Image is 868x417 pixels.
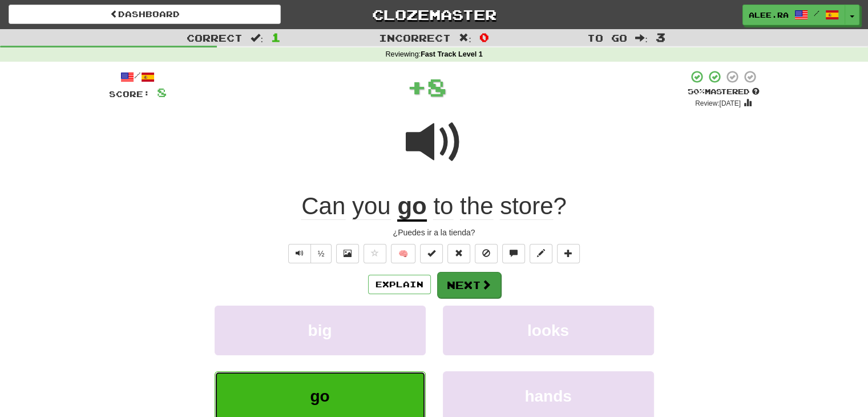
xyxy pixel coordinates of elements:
button: big [215,306,426,355]
span: Correct [187,32,243,43]
div: / [109,70,167,84]
span: big [308,322,332,339]
span: To go [587,32,627,43]
span: : [251,33,263,43]
span: : [459,33,471,43]
strong: Fast Track Level 1 [421,50,483,58]
span: to [433,193,453,220]
a: Clozemaster [298,5,570,25]
span: the [460,193,493,220]
span: Incorrect [379,32,451,43]
span: looks [527,322,569,339]
div: ¿Puedes ir a la tienda? [109,227,760,238]
div: Mastered [688,87,760,97]
small: Review: [DATE] [695,99,741,107]
span: go [310,387,329,405]
button: Add to collection (alt+a) [557,244,580,263]
button: Reset to 0% Mastered (alt+r) [447,244,470,263]
a: Dashboard [9,5,281,24]
span: 50 % [688,87,705,96]
u: go [397,193,426,222]
span: Can [301,193,345,220]
button: Next [437,272,501,298]
span: 8 [427,73,447,101]
span: Score: [109,89,150,99]
button: ½ [310,244,332,263]
span: / [814,9,819,17]
span: ? [427,193,567,220]
span: + [407,70,427,104]
span: alee.RA [749,10,789,20]
button: Favorite sentence (alt+f) [364,244,386,263]
button: Edit sentence (alt+d) [530,244,552,263]
button: Set this sentence to 100% Mastered (alt+m) [420,244,443,263]
button: Ignore sentence (alt+i) [475,244,498,263]
button: Play sentence audio (ctl+space) [288,244,311,263]
a: alee.RA / [742,5,845,25]
button: Discuss sentence (alt+u) [502,244,525,263]
span: 0 [479,30,489,44]
span: hands [524,387,571,405]
span: store [500,193,553,220]
div: Text-to-speech controls [286,244,332,263]
span: 8 [157,85,167,99]
button: Show image (alt+x) [336,244,359,263]
span: you [352,193,391,220]
span: : [635,33,648,43]
button: looks [443,306,654,355]
button: Explain [368,275,431,294]
span: 1 [271,30,281,44]
button: 🧠 [391,244,415,263]
span: 3 [656,30,665,44]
